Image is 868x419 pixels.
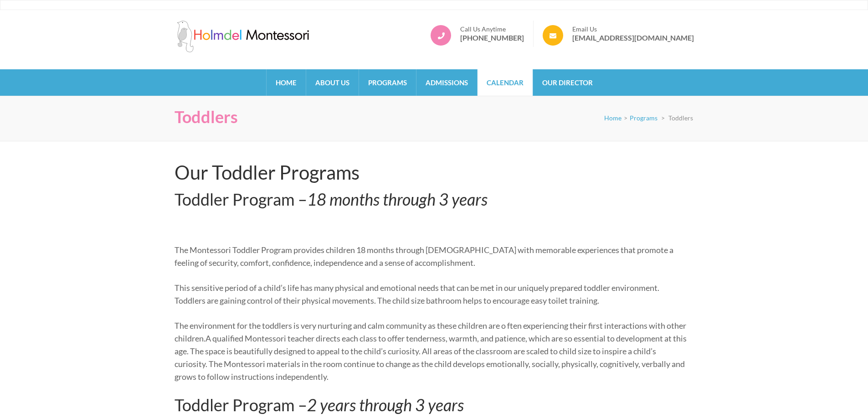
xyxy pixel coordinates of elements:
[533,69,602,96] a: Our Director
[307,395,464,415] em: 2 years through 3 years
[359,69,416,96] a: Programs
[661,114,665,122] span: >
[175,281,687,307] p: This sensitive period of a child’s life has many physical and emotional needs that can be met in ...
[630,114,657,122] a: Programs
[416,69,477,96] a: Admissions
[175,395,687,415] h3: Toddler Program –
[572,25,694,33] span: Email Us
[478,69,533,96] a: Calendar
[175,21,311,52] img: Holmdel Montessori School
[307,189,488,209] em: 18 months through 3 years
[604,114,621,122] a: Home
[175,107,238,127] h1: Toddlers
[572,33,694,42] a: [EMAIL_ADDRESS][DOMAIN_NAME]
[175,243,687,269] p: The Montessori Toddler Program provides children 18 months through [DEMOGRAPHIC_DATA] with memora...
[460,25,524,33] span: Call Us Anytime
[175,161,687,184] h2: Our Toddler Programs
[175,190,687,209] h3: Toddler Program –
[175,319,687,383] p: The environment for the toddlers is very nurturing and calm community as these children are o fte...
[306,69,359,96] a: About Us
[267,69,306,96] a: Home
[460,33,524,42] a: [PHONE_NUMBER]
[624,114,627,122] span: >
